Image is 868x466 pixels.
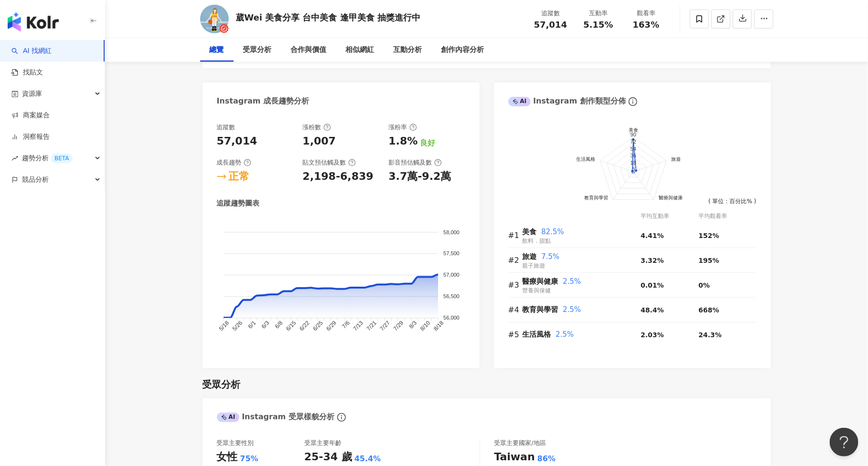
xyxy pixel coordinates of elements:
[508,279,523,291] div: #3
[630,160,636,166] text: 18
[508,96,626,106] div: Instagram 創作類型分佈
[534,20,567,30] span: 57,014
[537,454,556,464] div: 86%
[633,20,660,30] span: 163%
[407,319,418,330] tspan: 8/3
[365,319,378,332] tspan: 7/21
[443,229,460,235] tspan: 58,000
[303,158,356,167] div: 貼文預估觸及數
[303,169,374,184] div: 2,198-6,839
[576,156,595,162] text: 生活風格
[508,329,523,341] div: #5
[231,319,244,332] tspan: 5/26
[580,9,617,18] div: 互動率
[629,127,638,133] text: 美食
[584,195,608,200] text: 教育與學習
[217,319,230,332] tspan: 5/18
[285,319,298,332] tspan: 6/15
[389,158,442,167] div: 影音預估觸及數
[352,319,364,332] tspan: 7/13
[325,319,338,332] tspan: 6/29
[210,44,224,56] div: 總覽
[11,155,18,162] span: rise
[671,156,681,162] text: 旅遊
[304,450,352,465] div: 25-34 歲
[556,330,574,339] span: 2.5%
[630,145,636,151] text: 54
[627,96,639,107] span: info-circle
[523,228,537,236] span: 美食
[200,5,229,33] img: KOL Avatar
[420,138,436,148] div: 良好
[830,428,858,456] iframe: Help Scout Beacon - Open
[217,198,260,208] div: 追蹤趨勢圖表
[217,412,334,422] div: Instagram 受眾樣貌分析
[298,319,311,332] tspan: 6/22
[419,319,432,332] tspan: 8/10
[22,147,73,169] span: 趨勢分析
[8,12,59,31] img: logo
[11,111,50,120] a: 商案媒合
[389,134,418,149] div: 1.8%
[346,44,375,56] div: 相似網紅
[523,252,537,261] span: 旅遊
[541,252,559,261] span: 7.5%
[641,331,664,339] span: 2.03%
[508,304,523,316] div: #4
[432,319,445,332] tspan: 8/18
[441,44,484,56] div: 創作內容分析
[378,319,391,332] tspan: 7/27
[22,83,42,104] span: 資源庫
[443,315,460,321] tspan: 56,000
[291,44,327,56] div: 合作與價值
[229,169,250,184] div: 正常
[217,413,240,422] div: AI
[311,319,324,332] tspan: 6/25
[389,169,451,184] div: 3.7萬-9.2萬
[494,450,535,465] div: Taiwan
[658,195,682,200] text: 醫療與健康
[217,134,257,149] div: 57,014
[583,20,613,30] span: 5.15%
[698,281,710,289] span: 0%
[303,134,336,149] div: 1,007
[698,212,756,221] div: 平均觀看率
[698,232,719,239] span: 152%
[630,153,636,158] text: 36
[341,319,351,330] tspan: 7/6
[508,97,531,106] div: AI
[443,293,460,299] tspan: 56,500
[523,262,546,269] span: 親子旅遊
[392,319,405,332] tspan: 7/29
[523,330,551,339] span: 生活風格
[523,277,558,286] span: 醫療與健康
[632,166,634,172] text: 0
[523,287,551,294] span: 營養與保健
[630,139,636,145] text: 72
[243,44,272,56] div: 受眾分析
[641,281,664,289] span: 0.01%
[11,68,43,77] a: 找貼文
[11,46,52,56] a: searchAI 找網紅
[217,439,254,447] div: 受眾主要性別
[641,257,664,264] span: 3.32%
[304,439,342,447] div: 受眾主要年齡
[628,9,664,18] div: 觀看率
[394,44,422,56] div: 互動分析
[533,9,569,18] div: 追蹤數
[641,212,698,221] div: 平均互動率
[698,306,719,314] span: 668%
[217,123,236,132] div: 追蹤數
[443,250,460,256] tspan: 57,500
[641,306,664,314] span: 48.4%
[303,123,331,132] div: 漲粉數
[698,331,722,339] span: 24.3%
[541,228,564,236] span: 82.5%
[22,169,49,190] span: 競品分析
[641,232,664,239] span: 4.41%
[563,305,581,314] span: 2.5%
[508,229,523,241] div: #1
[203,378,241,391] div: 受眾分析
[217,96,310,106] div: Instagram 成長趨勢分析
[354,454,381,464] div: 45.4%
